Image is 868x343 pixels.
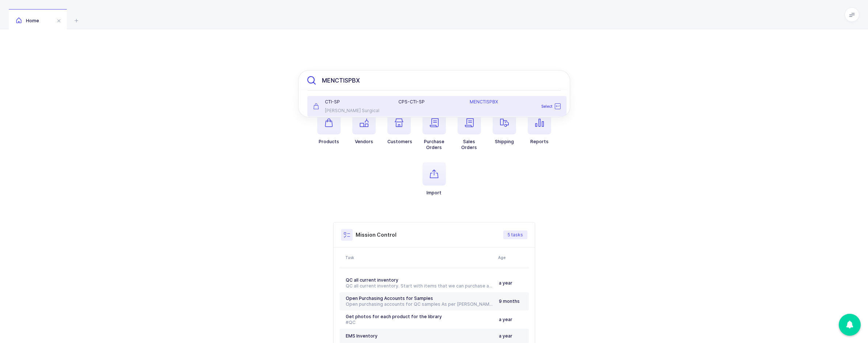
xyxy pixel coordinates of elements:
[346,296,433,301] span: Open Purchasing Accounts for Samples
[317,111,341,145] button: Products
[346,333,378,339] span: EMS Inventory
[398,99,461,105] div: CPS-CTI-SP
[346,277,398,283] span: QC all current inventory
[499,317,512,322] span: a year
[524,99,565,114] div: Select
[313,99,390,105] div: CTI-SP
[422,111,446,150] button: PurchaseOrders
[16,18,39,23] span: Home
[352,111,376,145] button: Vendors
[346,314,442,319] span: Get photos for each product for the library
[528,111,551,145] button: Reports
[498,255,527,260] div: Age
[499,333,512,339] span: a year
[499,298,520,304] span: 9 months
[346,301,493,307] div: Open purchasing accounts for QC samples As per [PERSON_NAME], we had an account with [PERSON_NAME...
[493,111,516,145] button: Shipping
[508,232,523,238] span: 5 tasks
[387,111,412,145] button: Customers
[345,255,494,260] div: Task
[346,320,493,325] div: #QC
[346,283,493,289] div: QC all current inventory. Start with items that we can purchase a sample from Schein. #[GEOGRAPHI...
[470,99,498,104] span: MENCTISPBX
[458,111,481,150] button: SalesOrders
[422,162,446,196] button: Import
[499,280,512,286] span: a year
[313,108,390,114] div: [PERSON_NAME] Surgical
[298,70,570,91] input: Search
[356,231,397,239] h3: Mission Control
